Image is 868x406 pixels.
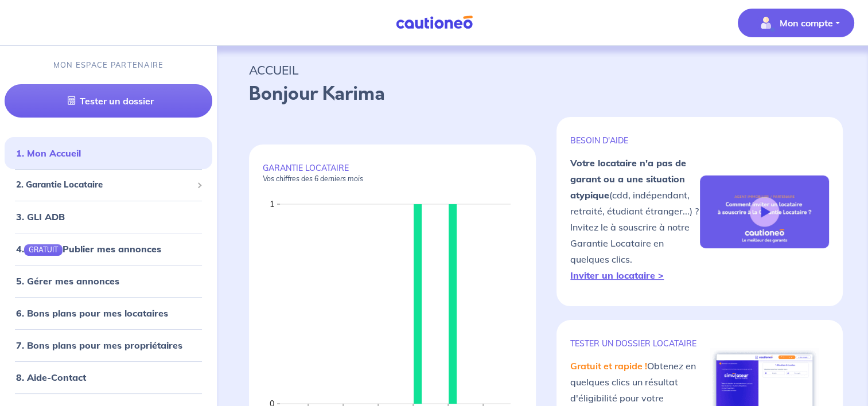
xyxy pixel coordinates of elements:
[249,80,836,108] p: Bonjour Karima
[570,360,647,372] em: Gratuit et rapide !
[5,174,212,196] div: 2. Garantie Locataire
[263,163,522,184] p: GARANTIE LOCATAIRE
[16,275,119,287] a: 5. Gérer mes annonces
[263,174,363,183] em: Vos chiffres des 6 derniers mois
[757,14,775,32] img: illu_account_valid_menu.svg
[570,155,699,283] p: (cdd, indépendant, retraité, étudiant étranger...) ? Invitez le à souscrire à notre Garantie Loca...
[5,237,212,260] div: 4.GRATUITPublier mes annonces
[5,302,212,325] div: 6. Bons plans pour mes locataires
[570,270,664,281] a: Inviter un locataire >
[5,270,212,292] div: 5. Gérer mes annonces
[5,84,212,118] a: Tester un dossier
[570,135,699,146] p: BESOIN D'AIDE
[5,366,212,389] div: 8. Aide-Contact
[5,142,212,165] div: 1. Mon Accueil
[5,205,212,228] div: 3. GLI ADB
[391,15,477,30] img: Cautioneo
[16,307,168,319] a: 6. Bons plans pour mes locataires
[16,339,182,351] a: 7. Bons plans pour mes propriétaires
[16,372,86,383] a: 8. Aide-Contact
[570,157,686,201] strong: Votre locataire n'a pas de garant ou a une situation atypique
[16,178,192,192] span: 2. Garantie Locataire
[16,147,81,159] a: 1. Mon Accueil
[16,243,161,255] a: 4.GRATUITPublier mes annonces
[700,175,829,248] img: video-gli-new-none.jpg
[249,60,836,80] p: ACCUEIL
[738,9,854,37] button: illu_account_valid_menu.svgMon compte
[270,199,274,209] text: 1
[780,16,833,30] p: Mon compte
[53,60,164,71] p: MON ESPACE PARTENAIRE
[5,334,212,357] div: 7. Bons plans pour mes propriétaires
[570,338,699,349] p: TESTER un dossier locataire
[16,211,65,222] a: 3. GLI ADB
